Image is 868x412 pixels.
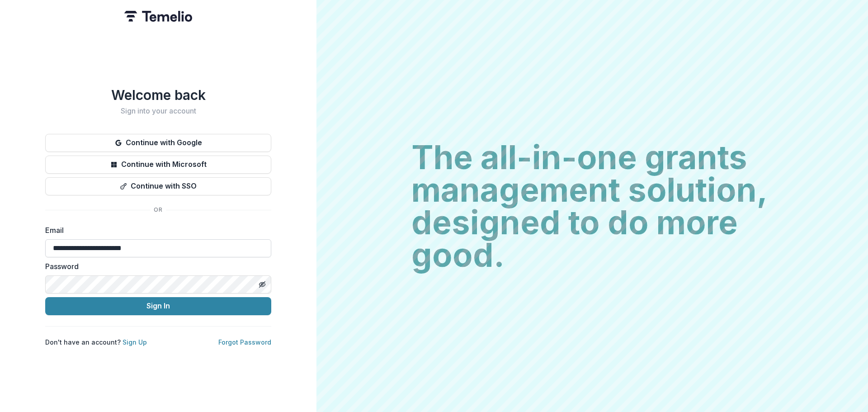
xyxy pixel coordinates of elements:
h1: Welcome back [45,87,271,103]
img: Temelio [124,11,192,22]
a: Sign Up [123,338,147,346]
button: Continue with Microsoft [45,156,271,174]
h2: Sign into your account [45,107,271,115]
button: Continue with Google [45,134,271,152]
button: Sign In [45,297,271,315]
button: Continue with SSO [45,177,271,195]
p: Don't have an account? [45,337,147,347]
a: Forgot Password [218,338,271,346]
label: Password [45,261,266,272]
button: Toggle password visibility [255,277,269,292]
label: Email [45,225,266,236]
